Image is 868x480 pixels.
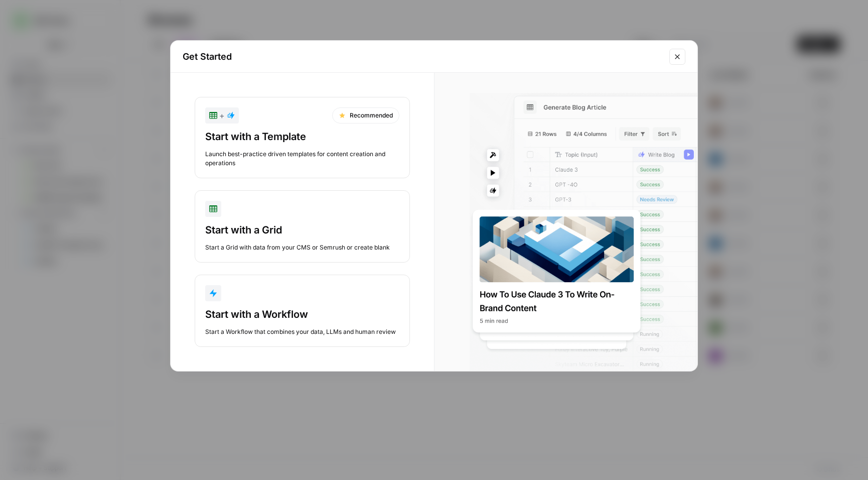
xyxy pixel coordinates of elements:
[205,307,399,321] div: Start with a Workflow
[205,223,399,237] div: Start with a Grid
[195,190,410,263] button: Start with a GridStart a Grid with data from your CMS or Semrush or create blank
[205,327,399,336] div: Start a Workflow that combines your data, LLMs and human review
[205,243,399,252] div: Start a Grid with data from your CMS or Semrush or create blank
[205,130,399,144] div: Start with a Template
[195,97,410,178] button: +RecommendedStart with a TemplateLaunch best-practice driven templates for content creation and o...
[195,275,410,347] button: Start with a WorkflowStart a Workflow that combines your data, LLMs and human review
[209,109,235,122] div: +
[332,107,399,124] div: Recommended
[669,49,685,65] button: Close modal
[205,150,399,168] div: Launch best-practice driven templates for content creation and operations
[183,50,663,64] h2: Get Started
